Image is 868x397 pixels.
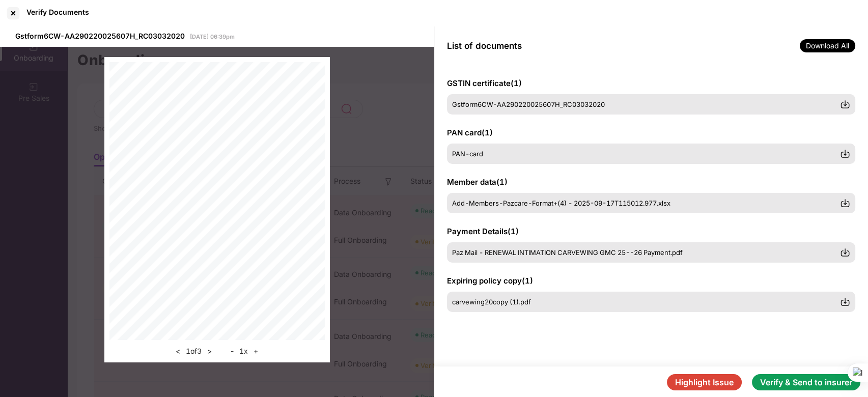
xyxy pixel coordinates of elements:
span: Gstform6CW-AA290220025607H_RC03032020 [452,100,605,108]
span: Download All [800,39,855,52]
span: PAN card ( 1 ) [447,128,493,137]
button: > [204,345,215,357]
img: svg+xml;base64,PHN2ZyBpZD0iRG93bmxvYWQtMzJ4MzIiIHhtbG5zPSJodHRwOi8vd3d3LnczLm9yZy8yMDAwL3N2ZyIgd2... [840,99,850,109]
span: GSTIN certificate ( 1 ) [447,78,522,88]
div: Verify Documents [26,8,89,16]
span: List of documents [447,41,522,51]
button: - [228,345,237,357]
img: svg+xml;base64,PHN2ZyBpZD0iRG93bmxvYWQtMzJ4MzIiIHhtbG5zPSJodHRwOi8vd3d3LnczLm9yZy8yMDAwL3N2ZyIgd2... [840,198,850,208]
button: < [173,345,183,357]
span: carvewing20copy (1).pdf [452,298,531,306]
span: PAN-card [452,150,483,158]
button: Highlight Issue [667,374,742,390]
span: Gstform6CW-AA290220025607H_RC03032020 [15,32,185,40]
span: Paz Mail - RENEWAL INTIMATION CARVEWING GMC 25--26 Payment.pdf [452,248,683,257]
button: + [250,345,261,357]
div: 1 of 3 [173,345,215,357]
span: Payment Details ( 1 ) [447,226,519,236]
img: svg+xml;base64,PHN2ZyBpZD0iRG93bmxvYWQtMzJ4MzIiIHhtbG5zPSJodHRwOi8vd3d3LnczLm9yZy8yMDAwL3N2ZyIgd2... [840,149,850,159]
span: Member data ( 1 ) [447,177,508,187]
span: Expiring policy copy ( 1 ) [447,276,533,286]
span: [DATE] 06:39pm [190,33,235,40]
span: Add-Members-Pazcare-Format+(4) - 2025-09-17T115012.977.xlsx [452,199,670,207]
img: svg+xml;base64,PHN2ZyBpZD0iRG93bmxvYWQtMzJ4MzIiIHhtbG5zPSJodHRwOi8vd3d3LnczLm9yZy8yMDAwL3N2ZyIgd2... [840,247,850,258]
img: svg+xml;base64,PHN2ZyBpZD0iRG93bmxvYWQtMzJ4MzIiIHhtbG5zPSJodHRwOi8vd3d3LnczLm9yZy8yMDAwL3N2ZyIgd2... [840,297,850,307]
div: 1 x [228,345,261,357]
button: Verify & Send to insurer [752,374,860,390]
